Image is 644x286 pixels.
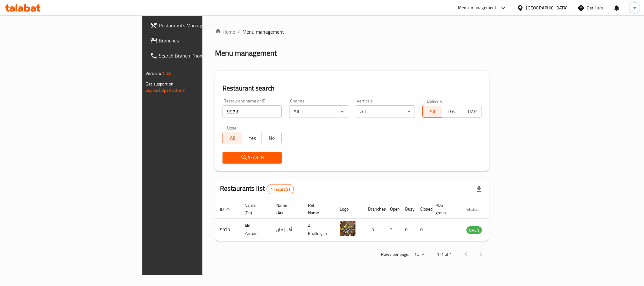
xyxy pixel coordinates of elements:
[215,200,516,241] table: enhanced table
[466,206,487,213] span: Status
[267,184,294,194] div: Total records count
[381,250,409,258] p: Rows per page:
[159,37,245,44] span: Branches
[215,48,277,58] h2: Menu management
[471,182,487,197] div: Export file
[412,250,427,259] div: Rows per page:
[223,105,282,118] input: Search for restaurant name or ID..
[435,201,454,217] span: POS group
[303,219,335,241] td: Al Khalidiyah
[356,105,415,118] div: All
[442,105,462,118] button: TGO
[220,206,232,213] span: ID
[465,107,479,116] span: TMP
[340,221,355,236] img: Akl Zaman
[145,48,250,63] a: Search Branch Phone
[289,105,348,118] div: All
[425,107,440,116] span: All
[308,201,327,217] span: Ref. Name
[223,152,282,163] button: Search
[245,134,259,143] span: Yes
[276,201,295,217] span: Name (Ar)
[363,200,385,219] th: Branches
[458,4,497,12] div: Menu-management
[264,134,279,143] span: No
[242,28,284,36] span: Menu management
[422,105,442,118] button: All
[145,33,250,48] a: Branches
[162,69,172,77] span: 1.0.0
[239,219,271,241] td: Akl Zaman
[159,22,245,29] span: Restaurants Management
[146,86,185,94] a: Support.OpsPlatform
[223,84,482,93] h2: Restaurant search
[363,219,385,241] td: 3
[159,52,245,59] span: Search Branch Phone
[225,134,240,143] span: All
[462,105,482,118] button: TMP
[437,250,452,258] p: 1-1 of 1
[335,200,363,219] th: Logo
[267,186,294,192] span: 1 record(s)
[633,4,636,11] span: m
[146,69,161,77] span: Version:
[220,184,294,194] h2: Restaurants list
[415,200,430,219] th: Closed
[245,201,264,217] span: Name (En)
[215,28,489,36] nav: breadcrumb
[385,200,400,219] th: Open
[445,107,459,116] span: TGO
[227,125,239,130] label: Upsell
[415,219,430,241] td: 0
[261,132,281,144] button: No
[228,154,277,162] span: Search
[400,200,415,219] th: Busy
[466,227,482,234] span: OPEN
[427,99,443,103] label: Delivery
[271,219,303,241] td: أكل زمان
[223,132,242,144] button: All
[385,219,400,241] td: 2
[526,4,568,11] div: [GEOGRAPHIC_DATA]
[145,18,250,33] a: Restaurants Management
[242,132,262,144] button: Yes
[400,219,415,241] td: 0
[146,80,174,88] span: Get support on:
